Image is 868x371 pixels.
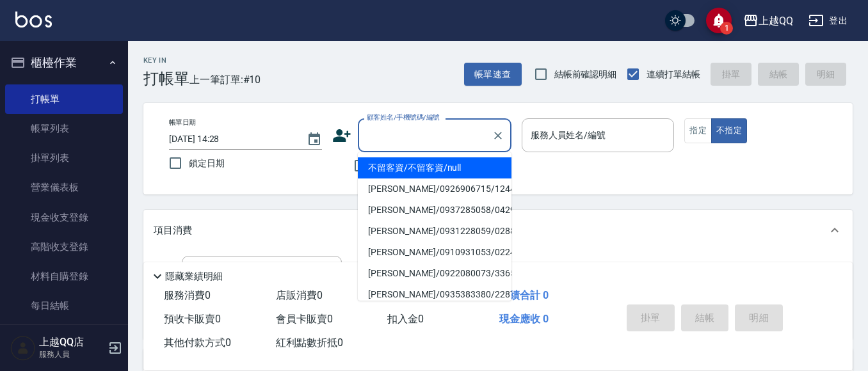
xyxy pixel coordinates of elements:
[189,157,225,170] span: 鎖定日期
[39,336,104,349] h5: 上越QQ店
[684,118,712,143] button: 指定
[803,9,853,33] button: 登出
[143,210,853,251] div: 項目消費
[169,118,196,127] label: 帳單日期
[154,224,192,237] p: 項目消費
[358,284,511,305] li: [PERSON_NAME]/0935383380/2287
[189,72,261,88] span: 上一筆訂單:#10
[5,84,123,114] a: 打帳單
[489,127,507,145] button: Clear
[5,262,123,291] a: 材料自購登錄
[10,335,36,361] img: Person
[358,221,511,242] li: [PERSON_NAME]/0931228059/0288
[499,313,549,325] span: 現金應收 0
[39,349,104,360] p: 服務人員
[5,143,123,173] a: 掛單列表
[358,178,511,200] li: [PERSON_NAME]/0926906715/1244
[5,173,123,202] a: 營業儀表板
[499,289,549,301] span: 業績合計 0
[358,242,511,263] li: [PERSON_NAME]/0910931053/0224
[164,289,211,301] span: 服務消費 0
[169,129,294,150] input: YYYY/MM/DD hh:mm
[276,313,333,325] span: 會員卡販賣 0
[358,157,511,178] li: 不留客資/不留客資/null
[143,70,189,88] h3: 打帳單
[720,22,733,35] span: 1
[164,336,231,349] span: 其他付款方式 0
[711,118,747,143] button: 不指定
[5,321,123,351] a: 排班表
[358,200,511,221] li: [PERSON_NAME]/0937285058/0429
[367,113,440,122] label: 顧客姓名/手機號碼/編號
[759,13,793,29] div: 上越QQ
[165,270,223,283] p: 隱藏業績明細
[5,291,123,320] a: 每日結帳
[5,203,123,232] a: 現金收支登錄
[554,68,617,81] span: 結帳前確認明細
[5,232,123,262] a: 高階收支登錄
[5,114,123,143] a: 帳單列表
[647,68,700,81] span: 連續打單結帳
[276,336,343,349] span: 紅利點數折抵 0
[15,12,52,28] img: Logo
[276,289,323,301] span: 店販消費 0
[143,56,189,65] h2: Key In
[5,46,123,79] button: 櫃檯作業
[387,313,424,325] span: 扣入金 0
[164,313,221,325] span: 預收卡販賣 0
[299,124,330,155] button: Choose date, selected date is 2025-08-22
[358,263,511,284] li: [PERSON_NAME]/0922080073/3365
[706,8,732,33] button: save
[738,8,798,34] button: 上越QQ
[464,63,522,86] button: 帳單速查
